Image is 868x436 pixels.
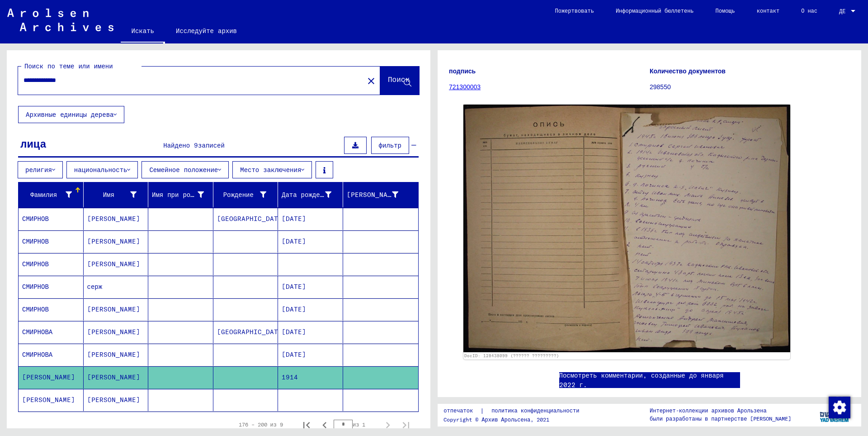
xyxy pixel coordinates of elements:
[559,371,740,390] a: Посмотреть комментарии, созданные до января 2022 г.
[650,67,726,75] font: Количество документов
[22,260,49,268] font: СМИРНОВ
[379,416,397,434] button: Следующая страница
[198,141,225,149] font: записей
[149,166,218,174] font: Семейное положение
[22,237,49,245] font: СМИРНОВ
[217,187,278,202] div: Рождение
[152,187,215,202] div: Имя при рождении
[87,187,148,202] div: Имя
[801,7,817,14] font: О нас
[449,67,476,75] font: подпись
[616,7,694,14] font: Информационный бюллетень
[84,182,149,207] mat-header-cell: Имя
[22,373,75,381] font: [PERSON_NAME]
[142,161,229,178] button: Семейное положение
[7,9,113,31] img: Arolsen_neg.svg
[87,260,140,268] font: [PERSON_NAME]
[282,328,306,336] font: [DATE]
[353,421,365,428] font: из 1
[449,83,481,91] a: 721300003
[87,328,140,336] font: [PERSON_NAME]
[347,191,449,199] font: [PERSON_NAME] заключенного
[443,407,473,414] font: отпечаток
[282,237,306,245] font: [DATE]
[491,407,579,414] font: политика конфиденциальности
[22,328,52,336] font: СМИРНОВА
[240,166,301,174] font: Место заключения
[443,416,549,423] font: Copyright © Архив Арольсена, 2021
[66,161,138,178] button: национальность
[559,371,724,389] font: Посмотреть комментарии, созданные до января 2022 г.
[282,305,306,313] font: [DATE]
[650,407,767,414] font: Интернет-коллекции архивов Арользена
[282,350,306,359] font: [DATE]
[19,182,84,207] mat-header-cell: Фамилия
[380,67,419,95] button: Поиск
[103,191,114,199] font: Имя
[555,7,594,14] font: Пожертвовать
[650,83,671,91] font: 298550
[22,305,49,313] font: СМИРНОВ
[282,373,298,381] font: 1914
[176,27,237,35] font: Исследуйте архив
[818,403,852,426] img: yv_logo.png
[829,397,850,418] img: Изменить согласие
[388,75,410,84] font: Поиск
[132,27,154,35] font: Искать
[371,137,409,154] button: фильтр
[30,191,57,199] font: Фамилия
[152,191,213,199] font: Имя при рождении
[282,215,306,223] font: [DATE]
[223,191,254,199] font: Рождение
[87,305,140,313] font: [PERSON_NAME]
[232,161,312,178] button: Место заключения
[87,283,103,291] font: серж
[362,72,380,90] button: Прозрачный
[464,353,559,358] a: DocID: 128438099 (?????? ?????????)
[278,182,343,207] mat-header-cell: Дата рождения
[22,215,49,223] font: СМИРНОВ
[239,421,283,428] font: 176 – 200 из 9
[397,416,415,434] button: Последняя страница
[87,350,140,359] font: [PERSON_NAME]
[24,62,113,70] font: Поиск по теме или имени
[282,191,331,199] font: Дата рождения
[716,7,735,14] font: Помощь
[87,237,140,245] font: [PERSON_NAME]
[87,373,140,381] font: [PERSON_NAME]
[87,215,140,223] font: [PERSON_NAME]
[217,215,286,223] font: [GEOGRAPHIC_DATA]
[828,396,850,418] div: Изменить согласие
[87,396,140,404] font: [PERSON_NAME]
[480,407,484,415] font: |
[165,20,248,42] a: Исследуйте архив
[379,141,401,149] font: фильтр
[282,187,343,202] div: Дата рождения
[163,141,198,149] font: Найдено 9
[347,187,410,202] div: [PERSON_NAME] заключенного
[18,106,124,123] button: Архивные единицы дерева
[343,182,419,207] mat-header-cell: Номер заключенного
[148,182,213,207] mat-header-cell: Имя при рождении
[22,396,75,404] font: [PERSON_NAME]
[217,328,359,336] font: [GEOGRAPHIC_DATA]/[GEOGRAPHIC_DATA]
[839,8,845,14] font: ДЕ
[213,182,278,207] mat-header-cell: Рождение
[74,166,127,174] font: национальность
[297,416,316,434] button: Первая страница
[650,415,791,422] font: были разработаны в партнерстве [PERSON_NAME]
[22,187,83,202] div: Фамилия
[22,283,49,291] font: СМИРНОВ
[20,137,47,150] font: лица
[22,350,52,359] font: СМИРНОВА
[757,7,779,14] font: контакт
[121,20,165,43] a: Искать
[463,105,790,352] img: 001.jpg
[18,161,63,178] button: религия
[26,110,113,119] font: Архивные единицы дерева
[443,406,480,416] a: отпечаток
[316,416,334,434] button: Предыдущая страница
[366,76,377,86] mat-icon: close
